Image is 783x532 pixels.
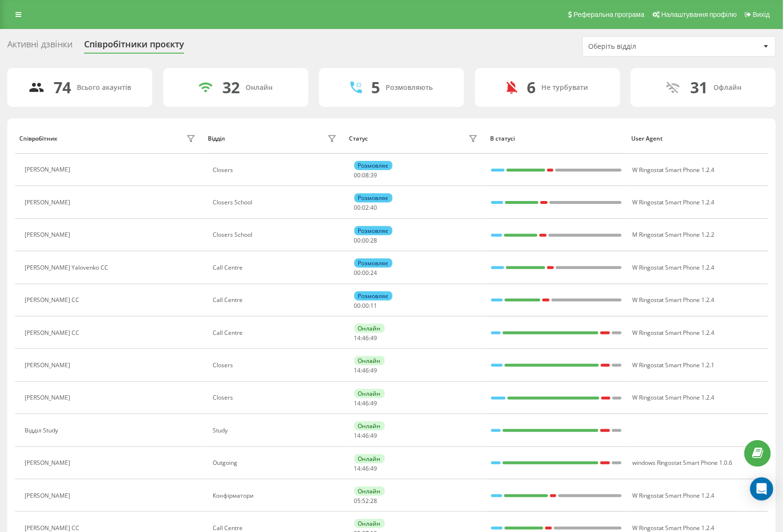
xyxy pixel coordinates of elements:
div: : : [354,465,377,472]
div: : : [354,335,377,342]
span: 49 [371,334,377,342]
div: 5 [372,78,380,97]
span: 49 [371,399,377,407]
span: 00 [362,302,369,310]
div: Онлайн [354,487,385,496]
span: 00 [354,203,361,212]
span: 49 [371,366,377,374]
span: 00 [362,236,369,244]
span: 14 [354,464,361,473]
span: 02 [362,203,369,212]
span: windows Ringostat Smart Phone 1.0.6 [632,459,733,467]
div: Closers School [213,231,339,238]
div: Оберіть відділ [588,43,704,51]
span: 05 [354,497,361,505]
span: W Ringostat Smart Phone 1.2.4 [632,524,715,532]
span: 14 [354,399,361,407]
div: : : [354,237,377,244]
span: W Ringostat Smart Phone 1.2.4 [632,296,715,304]
div: Call Centre [213,525,339,532]
div: 74 [54,78,72,97]
div: : : [354,302,377,309]
div: Активні дзвінки [7,39,72,54]
div: 31 [691,78,708,97]
div: Розмовляє [354,291,392,301]
div: В статусі [490,135,622,142]
div: Офлайн [714,84,742,92]
div: Онлайн [354,389,385,398]
span: W Ringostat Smart Phone 1.2.4 [632,166,715,174]
div: [PERSON_NAME] [25,394,72,401]
div: Розмовляють [386,84,433,92]
div: Онлайн [354,324,385,333]
div: [PERSON_NAME] [25,362,72,369]
div: Співробітник [19,135,58,142]
div: : : [354,432,377,439]
div: Онлайн [354,356,385,365]
span: 49 [371,464,377,473]
div: [PERSON_NAME] CC [25,297,82,303]
div: Всього акаунтів [77,84,131,92]
div: Closers [213,167,339,173]
span: 08 [362,171,369,179]
div: [PERSON_NAME] [25,199,72,206]
div: Call Centre [213,330,339,336]
div: : : [354,498,377,504]
span: W Ringostat Smart Phone 1.2.4 [632,263,715,272]
div: 32 [222,78,240,97]
span: 14 [354,334,361,342]
div: Онлайн [354,519,385,528]
span: 00 [354,171,361,179]
span: 46 [362,464,369,473]
div: Конфірматори [213,492,339,499]
div: Розмовляє [354,161,392,170]
span: W Ringostat Smart Phone 1.2.4 [632,393,715,402]
span: 28 [371,236,377,244]
div: [PERSON_NAME] [25,460,72,466]
div: Розмовляє [354,226,392,235]
div: [PERSON_NAME] Yalovenko CC [25,264,111,271]
div: Study [213,427,339,434]
span: 46 [362,366,369,374]
div: Онлайн [354,421,385,431]
span: 14 [354,431,361,440]
span: 46 [362,431,369,440]
span: W Ringostat Smart Phone 1.2.4 [632,198,715,206]
div: User Agent [631,135,763,142]
div: 6 [527,78,536,97]
span: 46 [362,334,369,342]
span: 00 [354,236,361,244]
span: W Ringostat Smart Phone 1.2.4 [632,491,715,500]
span: Налаштування профілю [661,11,737,18]
div: Outgoing [213,460,339,466]
div: Closers [213,394,339,401]
span: 49 [371,431,377,440]
div: : : [354,400,377,407]
div: : : [354,172,377,179]
div: [PERSON_NAME] CC [25,330,82,336]
div: Онлайн [246,84,273,92]
div: Call Centre [213,264,339,271]
span: 00 [354,269,361,277]
div: : : [354,270,377,276]
div: Онлайн [354,454,385,463]
div: Closers [213,362,339,369]
div: Розмовляє [354,193,392,202]
span: 28 [371,497,377,505]
div: : : [354,204,377,211]
span: 11 [371,302,377,310]
span: Реферальна програма [574,11,645,18]
span: W Ringostat Smart Phone 1.2.4 [632,329,715,337]
div: [PERSON_NAME] [25,231,72,238]
div: Call Centre [213,297,339,303]
div: Співробітники проєкту [84,39,184,54]
span: 52 [362,497,369,505]
div: Closers School [213,199,339,206]
span: 46 [362,399,369,407]
span: 24 [371,269,377,277]
span: 14 [354,366,361,374]
div: [PERSON_NAME] CC [25,525,82,532]
div: Не турбувати [542,84,589,92]
div: Відділ [208,135,225,142]
div: Open Intercom Messenger [750,477,773,501]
